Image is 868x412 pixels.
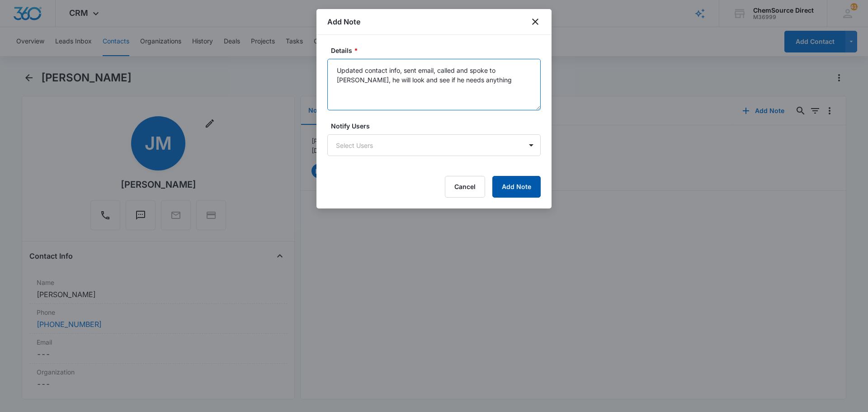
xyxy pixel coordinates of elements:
label: Notify Users [331,121,544,131]
label: Details [331,46,544,55]
button: close [530,16,541,27]
h1: Add Note [327,16,360,27]
textarea: Updated contact info, sent email, called and spoke to [PERSON_NAME], he will look and see if he n... [327,59,541,110]
button: Add Note [492,176,541,198]
button: Cancel [445,176,485,198]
